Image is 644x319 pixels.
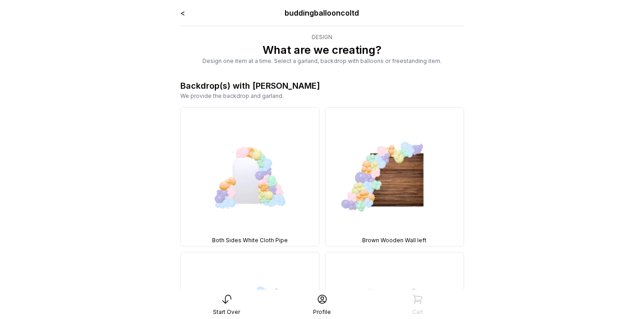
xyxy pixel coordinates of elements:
div: Start Over [213,308,240,316]
div: Cart [412,308,423,316]
a: < [180,8,185,17]
div: Profile [313,308,331,316]
div: Backdrop(s) with [PERSON_NAME] [180,80,320,92]
div: We provide the backdrop and garland. [180,92,464,100]
img: BKD, 3 Sizes, Brown Wooden Wall left [325,108,464,246]
div: buddingballooncoltd [237,7,407,18]
div: Design one item at a time. Select a garland, backdrop with balloons or freestanding item. [180,57,464,65]
span: Both Sides White Cloth Pipe [212,237,288,244]
div: Design [180,34,464,41]
p: What are we creating? [180,43,464,57]
span: Brown Wooden Wall left [362,237,426,244]
img: BKD, 3 Sizes, Both Sides White Cloth Pipe [181,108,319,246]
